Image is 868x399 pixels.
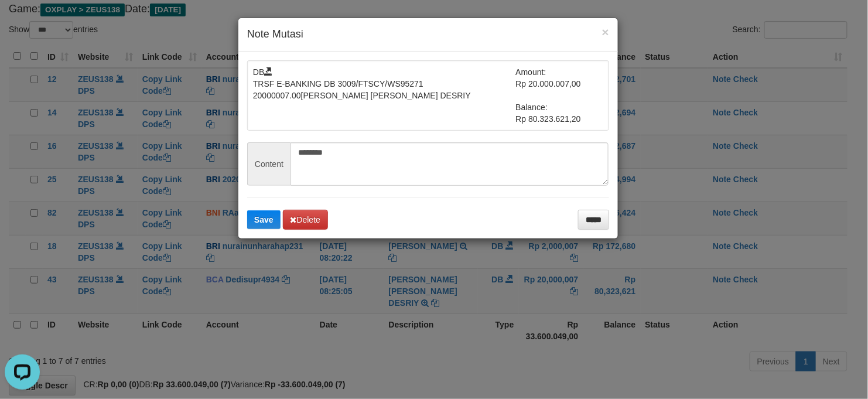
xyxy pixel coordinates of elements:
button: × [602,26,609,38]
h4: Note Mutasi [247,27,609,42]
td: DB TRSF E-BANKING DB 3009/FTSCY/WS95271 20000007.00[PERSON_NAME] [PERSON_NAME] DESRIY [253,66,516,125]
button: Save [247,210,281,229]
span: Content [247,142,291,186]
button: Open LiveChat chat widget [5,5,40,40]
td: Amount: Rp 20.000.007,00 Balance: Rp 80.323.621,20 [516,66,604,125]
span: Save [254,215,274,224]
span: Delete [291,215,320,224]
button: Delete [283,210,328,230]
